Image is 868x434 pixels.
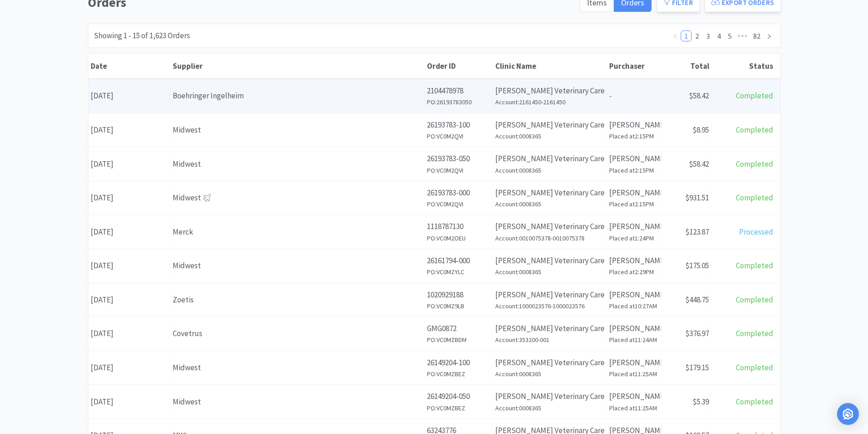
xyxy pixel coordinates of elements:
span: Processed [739,227,773,237]
span: Completed [736,397,773,407]
div: [DATE] [88,220,170,244]
p: [PERSON_NAME] [609,187,659,199]
p: GMG0872 [427,322,490,335]
span: $175.05 [685,260,709,271]
span: Completed [736,328,773,338]
a: 1 [681,31,691,41]
h6: Placed at 11:24AM [609,335,659,345]
div: Showing 1 - 15 of 1,623 Orders [94,30,190,42]
h6: Placed at 1:24PM [609,233,659,243]
div: Boehringer Ingelheim [173,90,422,102]
div: Merck [173,226,422,238]
p: - [609,90,659,102]
div: Date [91,61,168,71]
span: Completed [736,159,773,169]
span: $5.39 [693,397,709,407]
p: [PERSON_NAME] [609,220,659,233]
span: Completed [736,260,773,271]
h6: Placed at 10:27AM [609,301,659,311]
h6: PO: VC0MZBEZ [427,369,490,379]
div: Purchaser [609,61,659,71]
div: [DATE] [88,153,170,176]
a: 3 [703,31,713,41]
li: Next 5 Pages [735,31,750,41]
p: [PERSON_NAME] Veterinary Care [495,390,604,403]
span: $376.97 [685,328,709,338]
li: 1 [681,31,692,41]
span: ••• [735,31,750,41]
h6: Placed at 2:29PM [609,267,659,277]
span: Completed [736,295,773,305]
h6: Placed at 2:15PM [609,131,659,141]
a: 82 [750,31,763,41]
h6: PO: VC0M2QVI [427,131,490,141]
div: [DATE] [88,356,170,379]
span: $58.42 [689,159,709,169]
h6: PO: VC0MZBEZ [427,403,490,413]
div: Midwest [173,158,422,170]
p: [PERSON_NAME] [609,119,659,131]
div: [DATE] [88,186,170,209]
h6: Account: 1000023576-1000023576 [495,301,604,311]
span: $179.15 [685,363,709,373]
p: 1020929188 [427,289,490,301]
p: [PERSON_NAME] [609,255,659,267]
div: [DATE] [88,84,170,107]
span: $123.87 [685,227,709,237]
div: Status [714,61,773,71]
h6: PO: VC0MZ9LB [427,301,490,311]
div: Total [664,61,709,71]
p: 26149204-050 [427,390,490,403]
h6: PO: VC0M2OEU [427,233,490,243]
h6: Account: 0008365 [495,165,604,175]
li: Previous Page [670,31,681,41]
span: Completed [736,91,773,101]
div: Clinic Name [495,61,605,71]
p: 26193783-050 [427,153,490,165]
h6: Placed at 2:15PM [609,165,659,175]
p: 1118787130 [427,220,490,233]
div: [DATE] [88,322,170,345]
div: Covetrus [173,327,422,340]
span: $8.95 [693,125,709,135]
li: Next Page [764,31,775,41]
li: 4 [714,31,724,41]
li: 5 [724,31,735,41]
p: [PERSON_NAME] [609,390,659,403]
span: Completed [736,363,773,373]
p: 26193783-000 [427,187,490,199]
h6: PO: VC0MZBDM [427,335,490,345]
h6: Account: 0008365 [495,267,604,277]
i: icon: left [673,34,678,39]
div: Midwest [173,396,422,408]
p: [PERSON_NAME] Veterinary Care [495,187,604,199]
li: 3 [703,31,714,41]
div: Midwest [173,362,422,374]
p: 26193783-100 [427,119,490,131]
h6: PO: 26193783050 [427,97,490,107]
p: [PERSON_NAME] [609,322,659,335]
h6: PO: VC0MZYLC [427,267,490,277]
a: 5 [725,31,735,41]
h6: Account: 0008365 [495,369,604,379]
h6: Account: 353200-001 [495,335,604,345]
p: [PERSON_NAME] Veterinary Care [495,119,604,131]
h6: Account: 0008365 [495,131,604,141]
div: Midwest [173,124,422,136]
p: [PERSON_NAME] Veterinary Care [495,220,604,233]
span: Completed [736,193,773,203]
p: [PERSON_NAME] Veterinary Care [495,289,604,301]
div: Open Intercom Messenger [837,403,859,425]
h6: Placed at 2:15PM [609,199,659,209]
div: [DATE] [88,118,170,142]
div: Supplier [173,61,422,71]
h6: Account: 0010075378-0010075378 [495,233,604,243]
a: 4 [714,31,724,41]
h6: Placed at 11:25AM [609,369,659,379]
p: [PERSON_NAME] Veterinary Care [495,322,604,335]
span: $58.42 [689,91,709,101]
li: 2 [692,31,703,41]
p: 2104478978 [427,85,490,97]
li: 82 [750,31,764,41]
p: [PERSON_NAME] [609,289,659,301]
